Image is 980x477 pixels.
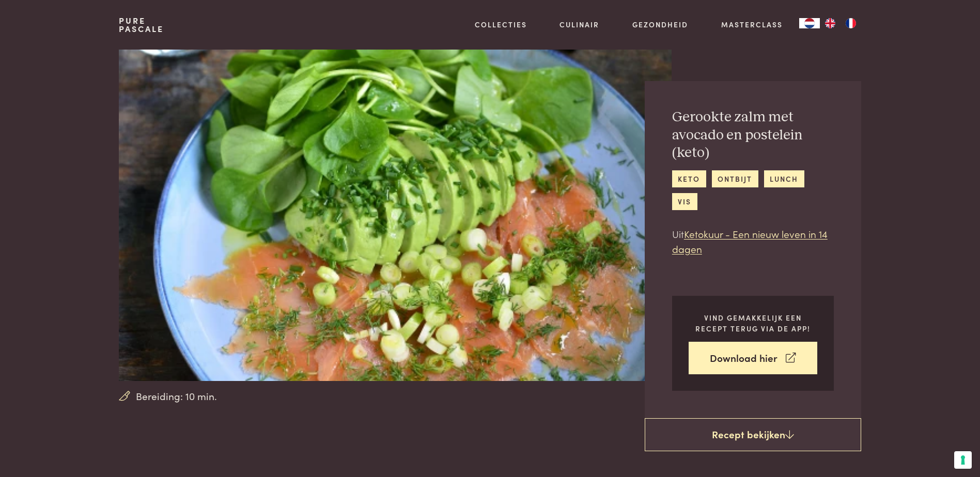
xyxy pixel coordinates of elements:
button: Uw voorkeuren voor toestemming voor trackingtechnologieën [954,451,972,469]
a: Collecties [475,19,527,30]
a: FR [841,18,861,28]
a: Masterclass [721,19,783,30]
ul: Language list [820,18,861,28]
p: Vind gemakkelijk een recept terug via de app! [689,312,817,333]
a: Download hier [689,342,817,374]
a: vis [672,193,697,210]
a: Recept bekijken [645,418,861,451]
a: Culinair [559,19,599,30]
div: Language [799,18,820,28]
a: PurePascale [119,17,164,33]
a: Gezondheid [632,19,688,30]
a: EN [820,18,841,28]
a: NL [799,18,820,28]
aside: Language selected: Nederlands [799,18,861,28]
img: Gerookte zalm met avocado en postelein (keto) [119,50,671,381]
a: keto [672,170,706,187]
a: lunch [764,170,804,187]
p: Uit [672,227,834,256]
a: Ketokuur - Een nieuw leven in 14 dagen [672,227,828,256]
span: Bereiding: 10 min. [136,389,217,404]
a: ontbijt [712,170,758,187]
h2: Gerookte zalm met avocado en postelein (keto) [672,108,834,162]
